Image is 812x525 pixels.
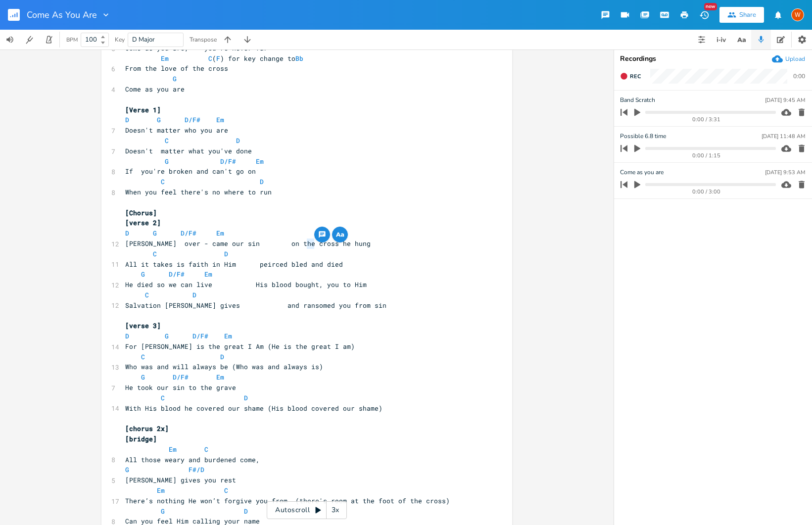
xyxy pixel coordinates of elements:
[244,393,248,402] span: D
[630,73,641,80] span: Rec
[704,3,717,10] div: New
[173,373,189,382] span: D/F#
[125,342,355,351] span: For [PERSON_NAME] is the great I Am (He is the great I am)
[224,332,232,340] span: Em
[125,332,129,340] span: D
[208,54,212,63] span: C
[762,134,805,139] div: [DATE] 11:48 AM
[125,455,260,464] span: All those weary and burdened come,
[125,167,256,176] span: If you're broken and can't go on
[161,393,165,402] span: C
[244,507,248,516] span: D
[153,229,157,238] span: G
[145,290,149,299] span: C
[125,208,157,217] span: [Chorus]
[125,188,272,196] span: When you feel there's no where to run
[620,95,655,105] span: Band Scratch
[719,7,764,23] button: Share
[772,53,805,64] button: Upload
[216,115,224,124] span: Em
[125,260,343,269] span: All it takes is faith in Him peirced bled and died
[739,10,756,19] div: Share
[125,105,161,114] span: [Verse 1]
[125,280,367,289] span: He died so we can live His blood bought, you to Him
[260,177,264,186] span: D
[165,136,169,145] span: C
[125,496,450,505] span: There’s nothing He won’t forgive you from (there's room at the foot of the cross)
[785,55,805,63] div: Upload
[125,424,169,433] span: [chorus 2x]
[125,54,303,63] span: ( ) for key change to
[637,117,776,122] div: 0:00 / 3:31
[161,507,165,516] span: G
[185,115,200,124] span: D/F#
[141,373,145,382] span: G
[115,37,125,43] div: Key
[190,37,217,43] div: Transpose
[224,486,228,495] span: C
[125,239,371,248] span: [PERSON_NAME] over - came our sin on the cross he hung
[153,249,157,258] span: C
[791,8,804,21] div: Worship Pastor
[125,434,157,443] span: [bridge]
[125,85,185,94] span: Come as you are
[161,54,169,63] span: Em
[224,249,228,258] span: D
[66,37,78,43] div: BPM
[236,136,240,145] span: D
[125,218,161,227] span: [verse 2]
[169,270,185,279] span: D/F#
[791,3,804,26] button: W
[125,321,161,330] span: [verse 3]
[132,35,155,44] span: D Major
[125,64,228,73] span: From the love of the cross
[267,501,347,519] div: Autoscroll
[141,352,145,361] span: C
[220,352,224,361] span: D
[216,229,224,238] span: Em
[216,54,220,63] span: F
[620,132,666,141] span: Possible 6.8 time
[125,362,323,371] span: Who was and will always be (Who was and always is)
[765,170,805,175] div: [DATE] 9:53 AM
[161,177,165,186] span: C
[165,332,169,340] span: G
[165,157,169,166] span: G
[125,126,228,135] span: Doesn't matter who you are
[192,332,208,340] span: D/F#
[793,73,805,79] div: 0:00
[173,74,177,83] span: G
[157,115,161,124] span: G
[295,54,303,63] span: Bb
[192,290,196,299] span: D
[204,270,212,279] span: Em
[620,55,806,62] div: Recordings
[216,373,224,382] span: Em
[125,404,382,413] span: With His blood he covered our shame (His blood covered our shame)
[637,153,776,158] div: 0:00 / 1:15
[125,146,252,155] span: Doesn't matter what you've done
[256,157,264,166] span: Em
[616,68,645,84] button: Rec
[637,189,776,194] div: 0:00 / 3:00
[125,115,129,124] span: D
[125,229,129,238] span: D
[181,229,196,238] span: D/F#
[157,486,165,495] span: Em
[27,10,97,19] span: Come As You Are
[189,465,204,474] span: F#/D
[125,44,268,52] span: Come as you are, you're never far
[125,476,236,484] span: [PERSON_NAME] gives you rest
[220,157,236,166] span: D/F#
[327,501,344,519] div: 3x
[620,168,664,177] span: Come as you are
[125,301,386,310] span: Salvation [PERSON_NAME] gives and ransomed you from sin
[141,270,145,279] span: G
[204,445,208,454] span: C
[169,445,177,454] span: Em
[765,97,805,103] div: [DATE] 9:45 AM
[125,465,129,474] span: G
[125,383,236,392] span: He took our sin to the grave
[694,6,714,24] button: New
